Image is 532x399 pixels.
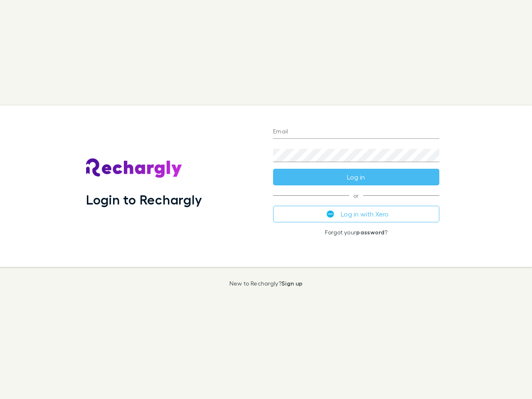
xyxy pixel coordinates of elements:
p: Forgot your ? [273,229,439,236]
img: Xero's logo [327,210,334,218]
button: Log in with Xero [273,206,439,222]
button: Log in [273,169,439,185]
img: Rechargly's Logo [86,158,182,178]
p: New to Rechargly? [229,280,303,287]
span: or [273,195,439,196]
h1: Login to Rechargly [86,192,202,207]
a: password [356,229,384,236]
a: Sign up [281,280,303,287]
